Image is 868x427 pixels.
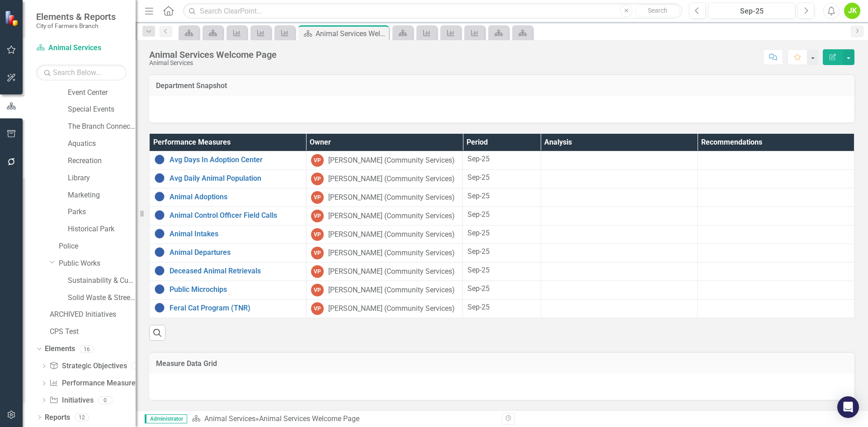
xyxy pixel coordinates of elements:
[328,285,455,296] div: [PERSON_NAME] (Community Services)
[170,286,302,294] a: Public Microchips
[36,43,127,53] a: Animal Services
[45,413,70,423] a: Reports
[68,173,136,183] a: Library
[311,154,324,167] div: VP
[68,156,136,166] a: Recreation
[306,225,463,244] td: Double-Click to Edit
[698,188,854,207] td: Double-Click to Edit
[541,281,698,300] td: Double-Click to Edit
[467,173,536,183] div: Sep-25
[5,10,20,26] img: ClearPoint Strategy
[68,190,136,201] a: Marketing
[154,247,165,258] img: No Information
[541,170,698,188] td: Double-Click to Edit
[328,248,455,258] div: [PERSON_NAME] (Community Services)
[36,11,116,22] span: Elements & Reports
[170,230,302,238] a: Animal Intakes
[635,5,680,17] button: Search
[68,104,136,115] a: Special Events
[154,210,165,221] img: No Information
[68,207,136,217] a: Parks
[837,396,859,418] div: Open Intercom Messenger
[306,281,463,300] td: Double-Click to Edit
[328,304,455,314] div: [PERSON_NAME] (Community Services)
[192,414,495,424] div: »
[68,224,136,235] a: Historical Park
[306,151,463,170] td: Double-Click to Edit
[36,22,116,29] small: City of Farmers Branch
[698,300,854,318] td: Double-Click to Edit
[541,207,698,225] td: Double-Click to Edit
[467,191,536,202] div: Sep-25
[541,300,698,318] td: Double-Click to Edit
[328,230,455,240] div: [PERSON_NAME] (Community Services)
[154,154,165,165] img: No Information
[698,225,854,244] td: Double-Click to Edit
[311,265,324,278] div: VP
[328,174,455,184] div: [PERSON_NAME] (Community Services)
[467,247,536,257] div: Sep-25
[311,284,324,296] div: VP
[541,225,698,244] td: Double-Click to Edit
[467,302,536,313] div: Sep-25
[541,263,698,281] td: Double-Click to Edit
[98,396,113,404] div: 0
[183,3,682,19] input: Search ClearPoint...
[68,293,136,303] a: Solid Waste & Streets
[698,207,854,225] td: Double-Click to Edit
[170,267,302,275] a: Deceased Animal Retrievals
[132,362,146,370] div: 7
[306,300,463,318] td: Double-Click to Edit
[204,414,255,423] a: Animal Services
[170,156,302,164] a: Avg Days In Adoption Center
[541,188,698,207] td: Double-Click to Edit
[154,302,165,313] img: No Information
[328,155,455,166] div: [PERSON_NAME] (Community Services)
[844,3,860,19] button: JK
[306,188,463,207] td: Double-Click to Edit
[80,345,94,353] div: 16
[648,7,667,14] span: Search
[154,265,165,276] img: No Information
[170,193,302,201] a: Animal Adoptions
[50,310,136,320] a: ARCHIVED Initiatives
[68,122,136,132] a: The Branch Connection
[150,281,307,300] td: Double-Click to Edit Right Click for Context Menu
[49,361,127,371] a: Strategic Objectives
[698,281,854,300] td: Double-Click to Edit
[154,173,165,183] img: No Information
[259,414,359,423] div: Animal Services Welcome Page
[698,170,854,188] td: Double-Click to Edit
[75,413,89,421] div: 12
[68,88,136,98] a: Event Center
[467,154,536,164] div: Sep-25
[306,207,463,225] td: Double-Click to Edit
[170,304,302,312] a: Feral Cat Program (TNR)
[316,28,387,39] div: Animal Services Welcome Page
[149,50,277,60] div: Animal Services Welcome Page
[68,139,136,149] a: Aquatics
[698,263,854,281] td: Double-Click to Edit
[50,327,136,337] a: CPS Test
[59,241,136,252] a: Police
[150,188,307,207] td: Double-Click to Edit Right Click for Context Menu
[36,65,127,80] input: Search Below...
[467,210,536,220] div: Sep-25
[541,244,698,263] td: Double-Click to Edit
[170,211,302,220] a: Animal Control Officer Field Calls
[156,360,848,368] h3: Measure Data Grid
[59,258,136,269] a: Public Works
[328,211,455,221] div: [PERSON_NAME] (Community Services)
[45,344,75,354] a: Elements
[311,191,324,204] div: VP
[467,265,536,276] div: Sep-25
[150,207,307,225] td: Double-Click to Edit Right Click for Context Menu
[49,378,139,389] a: Performance Measures
[150,244,307,263] td: Double-Click to Edit Right Click for Context Menu
[311,173,324,185] div: VP
[156,82,848,90] h3: Department Snapshot
[150,225,307,244] td: Double-Click to Edit Right Click for Context Menu
[467,228,536,239] div: Sep-25
[150,300,307,318] td: Double-Click to Edit Right Click for Context Menu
